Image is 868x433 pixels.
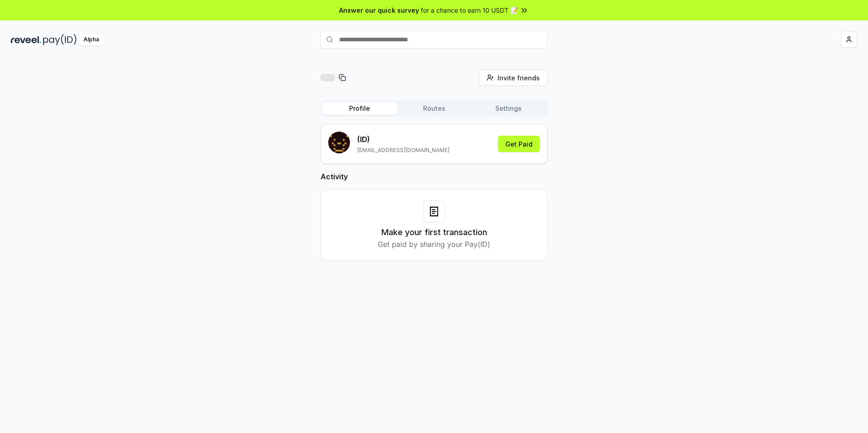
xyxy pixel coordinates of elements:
[479,69,547,86] button: Invite friends
[321,171,547,182] h2: Activity
[498,73,540,83] span: Invite friends
[43,34,77,45] img: pay_id
[378,239,490,250] p: Get paid by sharing your Pay(ID)
[397,102,471,115] button: Routes
[471,102,546,115] button: Settings
[339,5,419,15] span: Answer our quick survey
[357,134,449,145] p: (ID)
[357,147,449,154] p: [EMAIL_ADDRESS][DOMAIN_NAME]
[322,102,397,115] button: Profile
[498,136,540,152] button: Get Paid
[421,5,518,15] span: for a chance to earn 10 USDT 📝
[381,226,487,239] h3: Make your first transaction
[11,34,41,45] img: reveel_dark
[79,34,104,45] div: Alpha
